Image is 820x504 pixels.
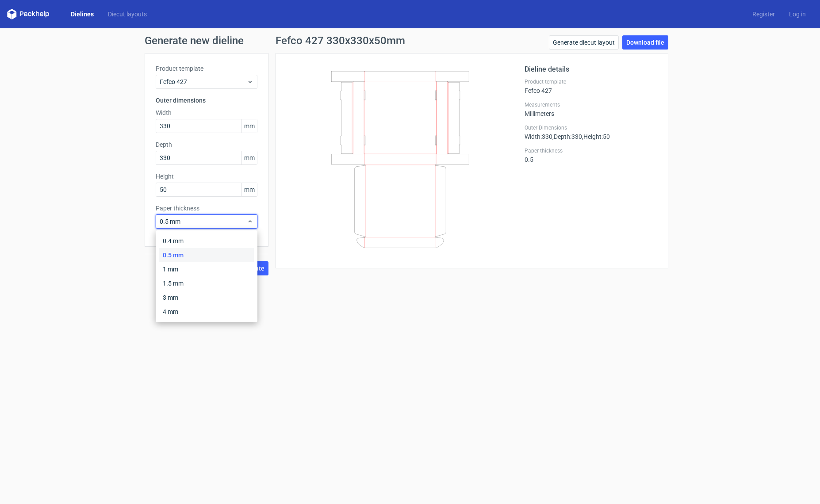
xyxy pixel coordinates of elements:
label: Paper thickness [156,204,257,213]
h3: Outer dimensions [156,96,257,105]
span: mm [241,183,257,196]
label: Width [156,108,257,117]
label: Paper thickness [525,147,657,154]
div: 0.5 mm [159,248,254,262]
a: Generate diecut layout [549,35,619,50]
label: Measurements [525,101,657,108]
div: 1.5 mm [159,276,254,290]
label: Outer Dimensions [525,124,657,131]
span: Width : 330 [525,133,552,140]
div: 0.4 mm [159,234,254,248]
h1: Generate new dieline [145,35,675,46]
span: mm [241,151,257,164]
div: 4 mm [159,305,254,319]
span: , Depth : 330 [552,133,582,140]
label: Depth [156,140,257,149]
span: 0.5 mm [160,217,247,226]
span: , Height : 50 [582,133,610,140]
a: Log in [782,10,813,19]
div: Fefco 427 [525,78,657,94]
div: 1 mm [159,262,254,276]
div: Millimeters [525,101,657,117]
div: 3 mm [159,290,254,305]
label: Product template [525,78,657,85]
h1: Fefco 427 330x330x50mm [276,35,405,46]
h2: Dieline details [525,64,657,75]
a: Dielines [64,10,101,19]
span: mm [241,119,257,133]
a: Diecut layouts [101,10,154,19]
div: 0.5 [525,147,657,163]
label: Height [156,172,257,181]
span: Fefco 427 [160,77,247,86]
a: Register [745,10,782,19]
a: Download file [622,35,668,50]
label: Product template [156,64,257,73]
